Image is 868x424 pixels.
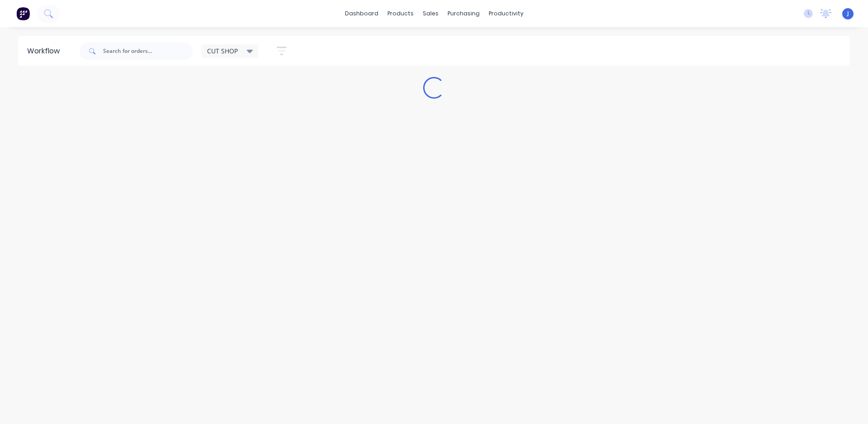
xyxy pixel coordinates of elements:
span: CUT SHOP [207,46,238,56]
a: dashboard [340,7,383,20]
div: products [383,7,418,20]
div: sales [418,7,443,20]
div: Workflow [27,46,64,57]
span: J [847,10,849,18]
input: Search for orders... [103,42,193,60]
img: Factory [16,7,30,20]
div: purchasing [443,7,484,20]
div: productivity [484,7,528,20]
